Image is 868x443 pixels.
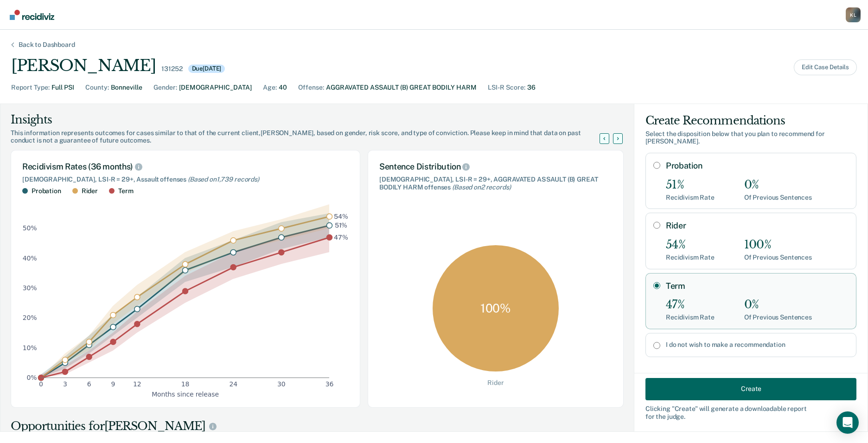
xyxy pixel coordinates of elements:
[326,83,477,92] div: AGGRAVATED ASSAULT (B) GREAT BODILY HARM
[433,245,559,371] div: 100 %
[181,380,190,388] text: 18
[645,404,856,420] div: Clicking " Create " will generate a downloadable report for the judge.
[488,83,525,92] div: LSI-R Score :
[744,298,812,312] div: 0%
[63,380,67,388] text: 3
[666,281,849,291] label: Term
[161,65,182,73] div: 131252
[298,83,324,92] div: Offense :
[334,212,348,220] text: 54%
[11,112,611,127] div: Insights
[666,194,715,202] div: Recidivism Rate
[277,380,286,388] text: 30
[188,176,259,183] span: (Based on 1,739 records )
[666,254,715,261] div: Recidivism Rate
[666,341,849,349] label: I do not wish to make a recommendation
[666,238,715,252] div: 54%
[794,59,857,75] button: Edit Case Details
[744,238,812,252] div: 100%
[23,224,37,381] g: y-axis tick label
[334,212,348,241] g: text
[379,176,612,191] div: [DEMOGRAPHIC_DATA], LSI-R = 29+, AGGRAVATED ASSAULT (B) GREAT BODILY HARM offenses
[666,221,849,231] label: Rider
[645,113,856,128] div: Create Recommendations
[379,162,612,172] div: Sentence Distribution
[22,176,349,183] div: [DEMOGRAPHIC_DATA], LSI-R = 29+, Assault offenses
[153,83,177,92] div: Gender :
[23,224,37,232] text: 50%
[41,204,329,378] g: area
[11,129,611,145] div: This information represents outcomes for cases similar to that of the current client, [PERSON_NAM...
[11,419,624,434] div: Opportunities for [PERSON_NAME]
[846,7,861,22] div: K L
[87,380,91,388] text: 6
[11,56,156,75] div: [PERSON_NAME]
[152,390,219,397] text: Months since release
[152,390,219,397] g: x-axis label
[39,380,333,388] g: x-axis tick label
[7,41,86,49] div: Back to Dashboard
[645,378,856,400] button: Create
[32,187,61,195] div: Probation
[846,7,861,22] button: Profile dropdown button
[51,83,74,92] div: Full PSI
[744,178,812,192] div: 0%
[666,313,715,321] div: Recidivism Rate
[27,374,37,381] text: 0%
[744,194,812,202] div: Of Previous Sentences
[11,83,50,92] div: Report Type :
[279,83,287,92] div: 40
[39,380,43,388] text: 0
[263,83,277,92] div: Age :
[452,183,511,191] span: (Based on 2 records )
[666,178,715,192] div: 51%
[487,379,504,387] div: Rider
[23,254,37,261] text: 40%
[836,411,859,434] div: Open Intercom Messenger
[645,130,856,146] div: Select the disposition below that you plan to recommend for [PERSON_NAME] .
[23,344,37,351] text: 10%
[179,83,252,92] div: [DEMOGRAPHIC_DATA]
[188,65,225,73] div: Due [DATE]
[22,162,349,172] div: Recidivism Rates (36 months)
[23,284,37,292] text: 30%
[82,187,98,195] div: Rider
[335,221,348,229] text: 51%
[133,380,141,388] text: 12
[111,380,115,388] text: 9
[10,10,54,20] img: Recidiviz
[666,298,715,312] div: 47%
[118,187,133,195] div: Term
[666,161,849,171] label: Probation
[229,380,237,388] text: 24
[744,254,812,261] div: Of Previous Sentences
[85,83,109,92] div: County :
[23,314,37,321] text: 20%
[744,313,812,321] div: Of Previous Sentences
[527,83,536,92] div: 36
[325,380,334,388] text: 36
[111,83,142,92] div: Bonneville
[334,233,348,241] text: 47%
